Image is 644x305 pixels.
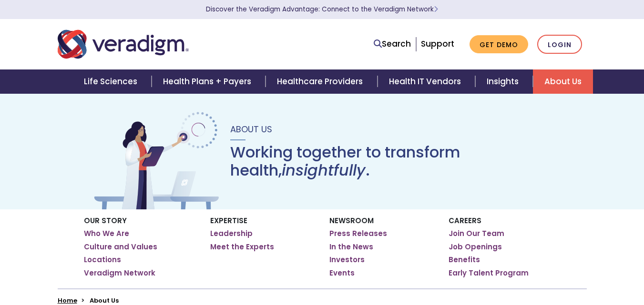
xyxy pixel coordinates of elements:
a: Benefits [449,255,480,265]
a: Culture and Values [84,242,157,252]
a: About Us [533,69,593,94]
a: Veradigm Network [84,268,155,278]
a: In the News [329,242,373,252]
a: Job Openings [449,242,502,252]
a: Meet the Experts [210,242,274,252]
a: Search [374,38,411,50]
a: Press Releases [329,229,387,238]
a: Events [329,268,355,278]
a: Life Sciences [72,69,152,94]
a: Login [537,35,582,54]
a: Who We Are [84,229,129,238]
a: Leadership [210,229,253,238]
a: Discover the Veradigm Advantage: Connect to the Veradigm NetworkLearn More [206,5,438,14]
a: Support [421,38,454,49]
a: Get Demo [470,35,528,54]
a: Early Talent Program [449,268,529,278]
a: Health IT Vendors [378,69,475,94]
a: Healthcare Providers [266,69,377,94]
a: Home [58,296,77,305]
span: About Us [230,123,272,135]
a: Health Plans + Payers [152,69,266,94]
a: Join Our Team [449,229,504,238]
em: insightfully [282,159,366,181]
span: Learn More [434,5,438,14]
a: Investors [329,255,365,265]
h1: Working together to transform health, . [230,143,552,180]
a: Locations [84,255,121,265]
a: Insights [475,69,533,94]
img: Veradigm logo [58,29,189,60]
